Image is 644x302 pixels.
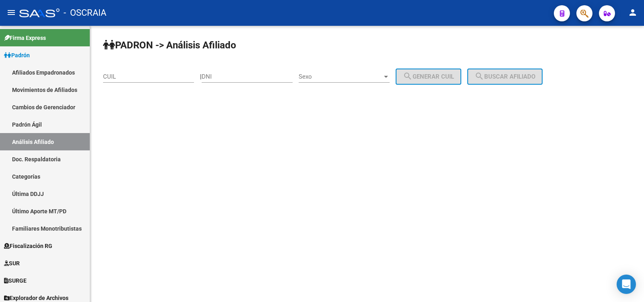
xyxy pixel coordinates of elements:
[64,4,106,22] span: - OSCRAIA
[403,73,454,80] span: Generar CUIL
[617,275,636,294] div: Open Intercom Messenger
[4,242,52,250] span: Fiscalización RG
[396,69,461,85] button: Generar CUIL
[4,51,30,60] span: Padrón
[475,73,535,80] span: Buscar afiliado
[299,73,382,80] span: Sexo
[403,71,413,81] mat-icon: search
[103,40,236,51] strong: PADRON -> Análisis Afiliado
[467,69,543,85] button: Buscar afiliado
[200,73,467,80] div: |
[475,71,484,81] mat-icon: search
[4,259,20,268] span: SUR
[4,276,27,285] span: SURGE
[628,8,638,17] mat-icon: person
[4,33,46,42] span: Firma Express
[6,8,16,17] mat-icon: menu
